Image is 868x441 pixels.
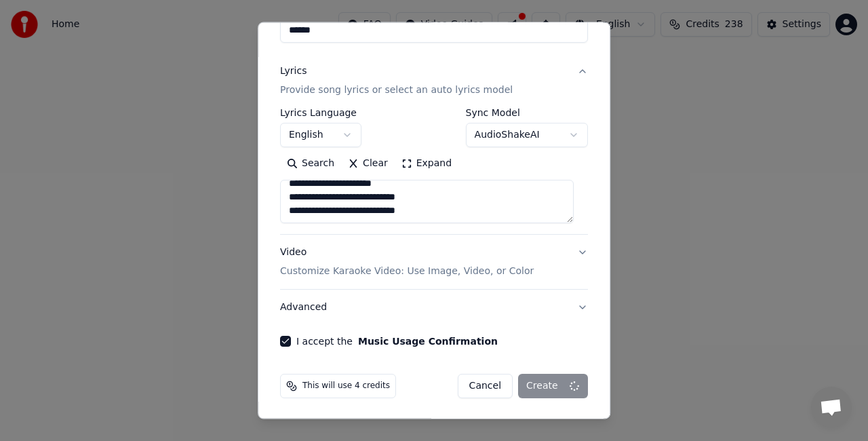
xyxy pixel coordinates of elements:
button: Expand [395,153,458,174]
p: Customize Karaoke Video: Use Image, Video, or Color [280,265,534,278]
button: LyricsProvide song lyrics or select an auto lyrics model [280,54,588,108]
label: Lyrics Language [280,108,361,117]
button: Advanced [280,290,588,325]
button: Cancel [458,374,513,398]
div: Video [280,246,534,278]
span: This will use 4 credits [302,381,390,391]
button: Search [280,153,341,174]
label: I accept the [296,337,498,346]
button: VideoCustomize Karaoke Video: Use Image, Video, or Color [280,235,588,289]
button: Clear [341,153,395,174]
button: I accept the [358,337,498,346]
div: LyricsProvide song lyrics or select an auto lyrics model [280,108,588,234]
div: Lyrics [280,64,307,78]
p: Provide song lyrics or select an auto lyrics model [280,83,513,97]
label: Sync Model [466,108,588,117]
